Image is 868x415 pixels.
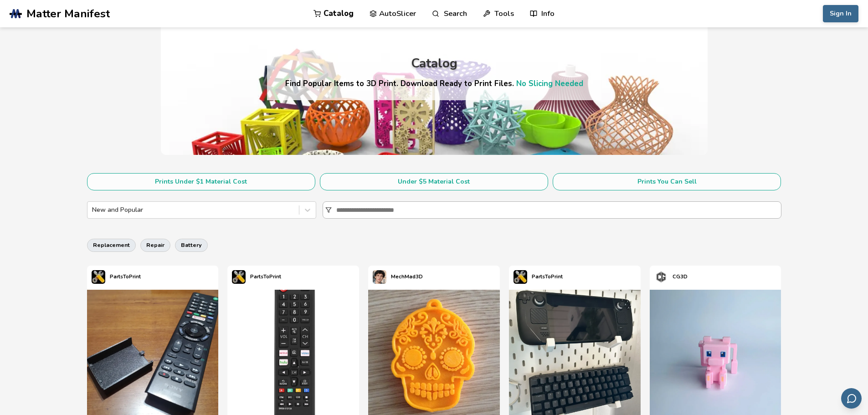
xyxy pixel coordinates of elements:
[87,266,145,288] a: PartsToPrint's profilePartsToPrint
[673,272,688,282] p: CG3D
[92,206,94,214] input: New and Popular
[250,272,281,282] p: PartsToPrint
[26,7,110,20] span: Matter Manifest
[373,270,386,284] img: MechMad3D's profile
[532,272,563,282] p: PartsToPrint
[110,272,141,282] p: PartsToPrint
[285,78,583,89] h4: Find Popular Items to 3D Print. Download Ready to Print Files.
[232,270,246,284] img: PartsToPrint's profile
[516,78,583,89] a: No Slicing Needed
[823,5,858,22] button: Sign In
[87,239,136,251] button: replacement
[514,270,527,284] img: PartsToPrint's profile
[320,173,548,190] button: Under $5 Material Cost
[87,173,315,190] button: Prints Under $1 Material Cost
[509,266,567,288] a: PartsToPrint's profilePartsToPrint
[650,266,692,288] a: CG3D's profileCG3D
[411,56,457,71] div: Catalog
[391,272,423,282] p: MechMad3D
[553,173,781,190] button: Prints You Can Sell
[140,239,170,251] button: repair
[92,270,105,284] img: PartsToPrint's profile
[175,239,208,251] button: battery
[654,270,668,284] img: CG3D's profile
[368,266,427,288] a: MechMad3D's profileMechMad3D
[227,266,286,288] a: PartsToPrint's profilePartsToPrint
[841,388,862,409] button: Send feedback via email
